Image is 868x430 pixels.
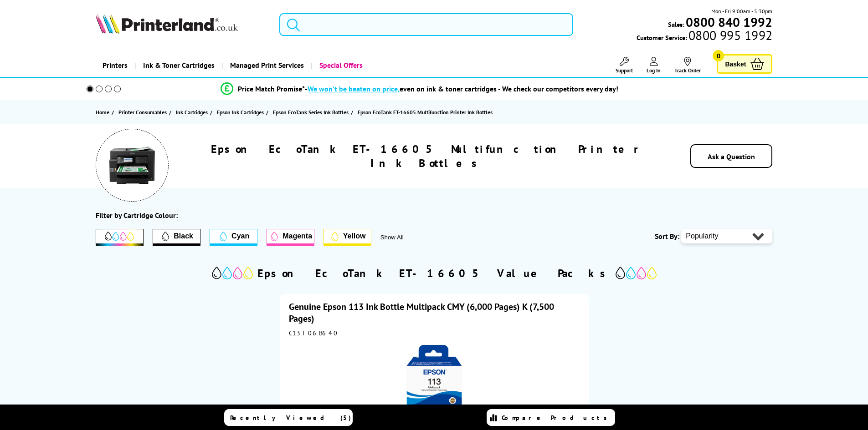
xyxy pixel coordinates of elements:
[616,57,633,74] a: Support
[174,232,193,240] span: Black
[109,142,155,188] img: Epson EcoTank ET-16605 Multifunction Printer Ink Bottles
[713,50,724,61] span: 0
[96,211,178,220] div: Filter by Cartridge Colour:
[647,57,661,74] a: Log In
[684,18,772,26] a: 0800 840 1992
[230,414,351,422] span: Recently Viewed (5)
[273,107,351,117] a: Epson EcoTank Series Ink Bottles
[176,107,210,117] a: Ink Cartridges
[687,31,772,40] span: 0800 995 1992
[134,54,221,77] a: Ink & Toner Cartridges
[118,107,169,117] a: Printer Consumables
[686,14,772,30] b: 0800 840 1992
[221,54,311,77] a: Managed Print Services
[674,57,701,74] a: Track Order
[289,301,554,324] a: Genuine Epson 113 Ink Bottle Multipack CMY (6,000 Pages) K (7,500 Pages)
[380,234,428,241] button: Show All
[725,58,746,70] span: Basket
[231,232,249,240] span: Cyan
[96,54,134,77] a: Printers
[153,229,200,246] button: Filter by Black
[257,266,611,280] h2: Epson EcoTank ET-16605 Value Packs
[176,107,208,117] span: Ink Cartridges
[143,54,215,77] span: Ink & Toner Cartridges
[96,14,238,34] img: Printerland Logo
[616,67,633,74] span: Support
[267,229,314,246] button: Magenta
[224,409,353,426] a: Recently Viewed (5)
[487,409,615,426] a: Compare Products
[96,14,268,35] a: Printerland Logo
[637,31,772,42] span: Customer Service:
[282,232,312,240] span: Magenta
[289,329,580,337] div: C13T06B640
[717,54,772,74] a: Basket 0
[358,109,493,116] span: Epson EcoTank ET-16605 Multifunction Printer Ink Bottles
[210,229,257,246] button: Cyan
[668,20,684,29] span: Sales:
[502,414,612,422] span: Compare Products
[711,7,772,15] span: Mon - Fri 9:00am - 5:30pm
[708,152,755,161] a: Ask a Question
[305,84,618,93] div: - even on ink & toner cartridges - We check our competitors every day!
[647,67,661,74] span: Log In
[217,107,264,117] span: Epson Ink Cartridges
[273,107,349,117] span: Epson EcoTank Series Ink Bottles
[311,54,370,77] a: Special Offers
[74,81,765,97] li: modal_Promise
[118,107,167,117] span: Printer Consumables
[308,84,400,93] span: We won’t be beaten on price,
[655,232,679,241] span: Sort By:
[217,107,266,117] a: Epson Ink Cartridges
[324,229,371,246] button: Yellow
[96,107,112,117] a: Home
[343,232,366,240] span: Yellow
[196,142,657,170] h1: Epson EcoTank ET-16605 Multifunction Printer Ink Bottles
[238,84,305,93] span: Price Match Promise*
